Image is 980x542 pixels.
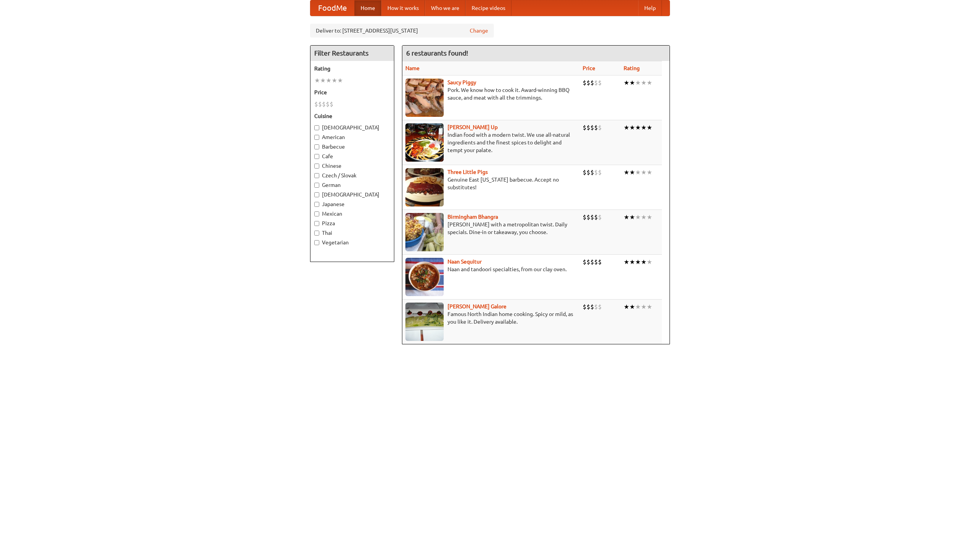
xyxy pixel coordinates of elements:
[318,100,322,108] li: $
[470,27,488,34] a: Change
[322,100,326,108] li: $
[624,79,629,87] li: ★
[583,65,595,71] a: Price
[594,258,598,266] li: $
[448,79,476,85] a: Saucy Piggy
[586,123,590,132] li: $
[314,164,319,169] input: Chinese
[624,258,629,266] li: ★
[314,210,390,218] label: Mexican
[405,303,444,341] img: currygalore.jpg
[641,168,647,177] li: ★
[314,221,319,226] input: Pizza
[314,112,390,120] h5: Cuisine
[647,123,652,132] li: ★
[314,219,390,227] label: Pizza
[314,135,319,140] input: American
[598,303,602,311] li: $
[586,258,590,266] li: $
[330,100,333,108] li: $
[314,202,319,207] input: Japanese
[635,123,641,132] li: ★
[594,303,598,311] li: $
[314,181,390,189] label: German
[310,0,354,16] a: FoodMe
[405,310,577,326] p: Famous North Indian home cooking. Spicy or mild, as you like it. Delivery available.
[405,168,444,206] img: littlepigs.jpg
[641,123,647,132] li: ★
[647,79,652,87] li: ★
[641,303,647,311] li: ★
[583,79,586,87] li: $
[583,303,586,311] li: $
[314,211,319,216] input: Mexican
[629,79,635,87] li: ★
[629,303,635,311] li: ★
[314,229,390,237] label: Thai
[314,152,390,160] label: Cafe
[624,168,629,177] li: ★
[314,183,319,188] input: German
[448,214,498,220] a: Birmingham Bhangra
[314,144,319,149] input: Barbecue
[590,258,594,266] li: $
[590,168,594,177] li: $
[448,259,482,265] a: Naan Sequitur
[314,143,390,151] label: Barbecue
[405,86,577,102] p: Pork. We know how to cook it. Award-winning BBQ sauce, and meat with all the trimmings.
[635,258,641,266] li: ★
[448,303,506,309] a: [PERSON_NAME] Galore
[405,265,577,273] p: Naan and tandoori specialties, from our clay oven.
[314,88,390,96] h5: Price
[310,46,394,61] h4: Filter Restaurants
[405,65,420,71] a: Name
[629,258,635,266] li: ★
[314,76,320,85] li: ★
[647,213,652,221] li: ★
[465,0,511,16] a: Recipe videos
[598,258,602,266] li: $
[624,123,629,132] li: ★
[629,123,635,132] li: ★
[624,303,629,311] li: ★
[583,213,586,221] li: $
[594,168,598,177] li: $
[405,176,577,191] p: Genuine East [US_STATE] barbecue. Accept no substitutes!
[405,79,444,117] img: saucy.jpg
[326,76,332,85] li: ★
[590,303,594,311] li: $
[583,123,586,132] li: $
[598,123,602,132] li: $
[598,79,602,87] li: $
[314,239,390,246] label: Vegetarian
[314,231,319,236] input: Thai
[647,168,652,177] li: ★
[314,100,318,108] li: $
[448,169,488,175] a: Three Little Pigs
[641,258,647,266] li: ★
[590,123,594,132] li: $
[314,154,319,159] input: Cafe
[314,191,390,198] label: [DEMOGRAPHIC_DATA]
[314,173,319,178] input: Czech / Slovak
[594,79,598,87] li: $
[647,303,652,311] li: ★
[624,65,640,71] a: Rating
[314,65,390,72] h5: Rating
[594,123,598,132] li: $
[583,168,586,177] li: $
[624,213,629,221] li: ★
[314,124,390,131] label: [DEMOGRAPHIC_DATA]
[310,24,494,38] div: Deliver to: [STREET_ADDRESS][US_STATE]
[586,213,590,221] li: $
[598,168,602,177] li: $
[629,213,635,221] li: ★
[425,0,465,16] a: Who we are
[448,124,498,130] a: [PERSON_NAME] Up
[629,168,635,177] li: ★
